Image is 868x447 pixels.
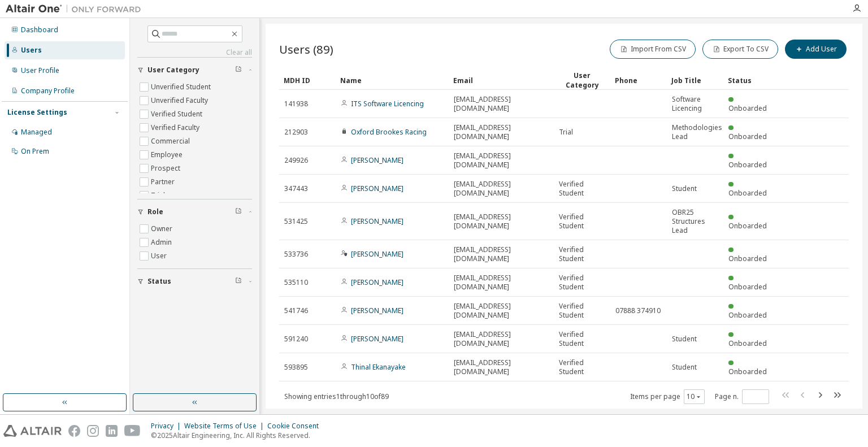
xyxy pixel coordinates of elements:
[454,358,549,376] span: [EMAIL_ADDRESS][DOMAIN_NAME]
[151,107,205,121] label: Verified Student
[151,422,184,431] div: Privacy
[147,277,171,286] span: Status
[559,358,605,376] span: Verified Student
[87,425,99,437] img: instagram.svg
[267,422,325,431] div: Cookie Consent
[137,48,252,57] a: Clear all
[351,216,403,226] a: [PERSON_NAME]
[728,221,767,231] span: Onboarded
[728,310,767,320] span: Onboarded
[151,148,185,162] label: Employee
[454,123,549,141] span: [EMAIL_ADDRESS][DOMAIN_NAME]
[728,254,767,263] span: Onboarded
[728,188,767,198] span: Onboarded
[610,40,696,59] button: Import From CSV
[284,71,331,89] div: MDH ID
[672,95,718,113] span: Software Licencing
[151,175,177,189] label: Partner
[702,40,778,59] button: Export To CSV
[3,425,62,437] img: altair_logo.svg
[235,66,242,75] span: Clear filter
[615,71,662,89] div: Phone
[672,335,697,344] span: Student
[340,71,444,89] div: Name
[454,151,549,170] span: [EMAIL_ADDRESS][DOMAIN_NAME]
[672,363,697,372] span: Student
[151,162,183,175] label: Prospect
[351,277,403,287] a: [PERSON_NAME]
[284,306,308,315] span: 541746
[454,302,549,320] span: [EMAIL_ADDRESS][DOMAIN_NAME]
[6,3,147,15] img: Altair One
[151,431,325,440] p: © 2025 Altair Engineering, Inc. All Rights Reserved.
[454,95,549,113] span: [EMAIL_ADDRESS][DOMAIN_NAME]
[559,330,605,348] span: Verified Student
[728,160,767,170] span: Onboarded
[454,245,549,263] span: [EMAIL_ADDRESS][DOMAIN_NAME]
[151,222,175,236] label: Owner
[454,180,549,198] span: [EMAIL_ADDRESS][DOMAIN_NAME]
[106,425,118,437] img: linkedin.svg
[284,99,308,109] span: 141938
[728,367,767,376] span: Onboarded
[147,207,163,216] span: Role
[672,184,697,193] span: Student
[454,274,549,292] span: [EMAIL_ADDRESS][DOMAIN_NAME]
[21,46,42,55] div: Users
[453,71,549,89] div: Email
[615,306,661,315] span: 07888 374910
[715,389,769,404] span: Page n.
[151,94,210,107] label: Unverified Faculty
[351,127,427,137] a: Oxford Brookes Racing
[151,249,169,263] label: User
[151,236,174,249] label: Admin
[351,306,403,315] a: [PERSON_NAME]
[284,250,308,259] span: 533736
[279,41,333,57] span: Users (89)
[672,208,718,235] span: OBR25 Structures Lead
[151,134,192,148] label: Commercial
[284,335,308,344] span: 591240
[151,80,213,94] label: Unverified Student
[559,180,605,198] span: Verified Student
[284,278,308,287] span: 535110
[351,155,403,165] a: [PERSON_NAME]
[284,156,308,165] span: 249926
[785,40,847,59] button: Add User
[559,212,605,231] span: Verified Student
[728,103,767,113] span: Onboarded
[184,422,267,431] div: Website Terms of Use
[351,249,403,259] a: [PERSON_NAME]
[351,362,406,372] a: Thinal Ekanayake
[351,184,403,193] a: [PERSON_NAME]
[137,58,252,83] button: User Category
[284,184,308,193] span: 347443
[728,71,775,89] div: Status
[672,123,722,141] span: Methodologies Lead
[558,71,606,90] div: User Category
[137,199,252,224] button: Role
[671,71,719,89] div: Job Title
[124,425,141,437] img: youtube.svg
[351,99,424,109] a: ITS Software Licencing
[151,121,202,134] label: Verified Faculty
[284,392,389,401] span: Showing entries 1 through 10 of 89
[284,363,308,372] span: 593895
[728,282,767,292] span: Onboarded
[7,108,67,117] div: License Settings
[68,425,80,437] img: facebook.svg
[21,66,59,75] div: User Profile
[137,269,252,294] button: Status
[21,25,58,34] div: Dashboard
[284,217,308,226] span: 531425
[728,338,767,348] span: Onboarded
[284,128,308,137] span: 212903
[687,392,702,401] button: 10
[151,189,167,202] label: Trial
[559,274,605,292] span: Verified Student
[454,212,549,231] span: [EMAIL_ADDRESS][DOMAIN_NAME]
[235,277,242,286] span: Clear filter
[559,128,573,137] span: Trial
[21,128,52,137] div: Managed
[351,334,403,344] a: [PERSON_NAME]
